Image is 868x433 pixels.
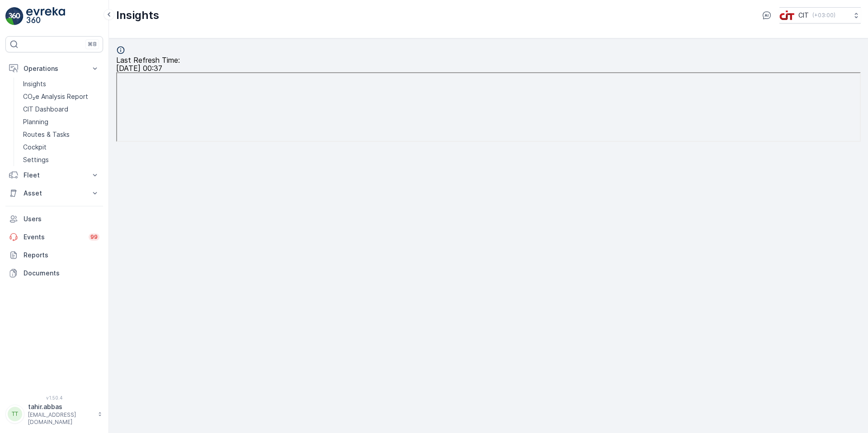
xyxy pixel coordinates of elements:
[5,210,103,228] a: Users
[26,7,65,25] img: logo_light-DOdMpM7g.png
[28,402,93,411] p: tahir.abbas
[28,411,93,426] p: [EMAIL_ADDRESS][DOMAIN_NAME]
[5,402,103,426] button: TTtahir.abbas[EMAIL_ADDRESS][DOMAIN_NAME]
[19,90,103,103] a: CO₂e Analysis Report
[19,128,103,141] a: Routes & Tasks
[19,116,103,128] a: Planning
[19,141,103,154] a: Cockpit
[5,166,103,184] button: Fleet
[88,41,97,48] p: ⌘B
[116,8,159,23] p: Insights
[24,189,85,198] p: Asset
[23,155,49,164] p: Settings
[5,228,103,246] a: Events99
[779,7,861,23] button: CIT(+03:00)
[5,184,103,202] button: Asset
[5,246,103,264] a: Reports
[23,130,70,139] p: Routes & Tasks
[5,264,103,282] a: Documents
[19,103,103,116] a: CIT Dashboard
[24,64,85,73] p: Operations
[23,143,47,152] p: Cockpit
[23,92,88,101] p: CO₂e Analysis Report
[798,11,809,20] p: CIT
[24,233,83,242] p: Events
[24,251,99,260] p: Reports
[24,214,99,223] p: Users
[24,269,99,278] p: Documents
[779,10,795,20] img: cit-logo_pOk6rL0.png
[5,60,103,78] button: Operations
[23,79,46,88] p: Insights
[23,117,48,126] p: Planning
[23,105,68,114] p: CIT Dashboard
[8,407,22,421] div: TT
[5,395,103,400] span: v 1.50.4
[116,64,180,72] p: [DATE] 00:37
[812,12,835,19] p: ( +03:00 )
[19,154,103,166] a: Settings
[19,78,103,90] a: Insights
[116,56,180,64] p: Last Refresh Time :
[5,7,24,25] img: logo
[24,171,85,180] p: Fleet
[90,233,98,241] p: 99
